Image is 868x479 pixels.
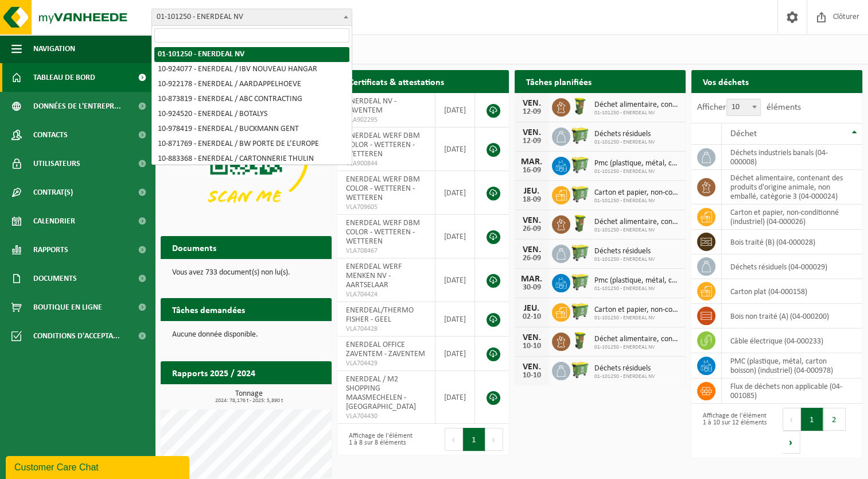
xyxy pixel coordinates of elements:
td: bois non traité (A) (04-000200) [722,304,862,329]
span: 01-101250 - ENERDEAL NV [594,315,680,322]
td: [DATE] [435,128,475,171]
div: Affichage de l'élément 1 à 8 sur 8 éléments [343,427,417,452]
button: 1 [463,428,485,451]
span: ENERDEAL OFFICE ZAVENTEM - ZAVENTEM [346,341,425,358]
span: Pmc (plastique, métal, carton boisson) (industriel) [594,276,680,285]
div: 26-09 [520,254,543,262]
td: bois traité (B) (04-000028) [722,230,862,254]
span: Déchet alimentaire, contenant des produits d'origine animale, non emballé, catég... [594,101,680,110]
span: ENERDEAL WERF MENKEN NV - AARTSELAAR [346,262,402,289]
span: VLA708467 [346,246,426,256]
h2: Rapports 2025 / 2024 [161,361,267,384]
div: VEN. [520,99,543,108]
img: WB-0060-HPE-GN-51 [570,96,590,116]
img: WB-0060-HPE-GN-51 [570,214,590,233]
span: ENERDEAL WERF DBM COLOR - WETTEREN - WETTEREN [346,132,420,159]
img: WB-0660-HPE-GN-51 [570,302,590,321]
span: 01-101250 - ENERDEAL NV [594,344,680,351]
button: 2 [823,408,846,431]
div: 12-09 [520,108,543,116]
div: MAR. [520,275,543,284]
div: 30-09 [520,284,543,292]
span: VLA704430 [346,412,426,421]
div: 10-10 [520,372,543,380]
span: Boutique en ligne [33,293,102,322]
span: 10 [727,99,760,115]
li: 10-922178 - ENERDEAL / AARDAPPELHOEVE [154,77,349,92]
span: VLA704428 [346,325,426,334]
span: Tableau de bord [33,63,95,92]
div: 26-09 [520,225,543,233]
span: Contacts [33,121,68,149]
span: Données de l'entrepr... [33,92,121,121]
span: Déchets résiduels [594,130,655,139]
td: [DATE] [435,302,475,337]
span: 01-101250 - ENERDEAL NV [594,168,680,175]
td: déchet alimentaire, contenant des produits d'origine animale, non emballé, catégorie 3 (04-000024) [722,170,862,204]
span: Documents [33,264,77,293]
td: [DATE] [435,93,475,128]
button: Next [485,428,503,451]
span: 01-101250 - ENERDEAL NV [151,9,352,26]
span: Carton et papier, non-conditionné (industriel) [594,306,680,315]
span: Navigation [33,34,75,63]
h2: Tâches planifiées [515,70,603,92]
td: déchets résiduels (04-000029) [722,254,862,279]
h2: Documents [161,236,228,258]
span: Utilisateurs [33,149,80,178]
td: [DATE] [435,258,475,302]
a: Consulter les rapports [232,384,330,407]
td: carton et papier, non-conditionné (industriel) (04-000026) [722,204,862,230]
span: 01-101250 - ENERDEAL NV [594,227,680,234]
span: ENERDEAL WERF DBM COLOR - WETTEREN - WETTEREN [346,219,420,246]
span: Carton et papier, non-conditionné (industriel) [594,188,680,198]
td: [DATE] [435,215,475,258]
button: Previous [445,428,463,451]
td: câble électrique (04-000233) [722,329,862,353]
button: 1 [801,408,823,431]
span: Conditions d'accepta... [33,322,120,350]
p: Vous avez 733 document(s) non lu(s). [172,269,320,277]
h2: Certificats & attestations [337,70,456,92]
span: 2024: 78,176 t - 2025: 5,890 t [166,398,332,404]
div: JEU. [520,187,543,196]
span: ENERDEAL WERF DBM COLOR - WETTEREN - WETTEREN [346,175,420,202]
span: Déchets résiduels [594,247,655,256]
div: Affichage de l'élément 1 à 10 sur 12 éléments [697,407,771,455]
span: 01-101250 - ENERDEAL NV [594,198,680,204]
div: JEU. [520,304,543,313]
span: VLA709605 [346,203,426,212]
li: 10-924077 - ENERDEAL / IBV NOUVEAU HANGAR [154,62,349,77]
span: ENERDEAL/THERMO FISHER - GEEL [346,306,414,324]
div: 18-09 [520,196,543,204]
li: 10-978419 - ENERDEAL / BUCKMANN GENT [154,122,349,137]
button: Next [783,431,800,454]
span: ENERDEAL NV - ZAVENTEM [346,97,396,115]
div: VEN. [520,333,543,342]
div: VEN. [520,216,543,225]
img: WB-0060-HPE-GN-51 [570,331,590,350]
span: Déchet alimentaire, contenant des produits d'origine animale, non emballé, catég... [594,218,680,227]
iframe: chat widget [6,454,192,479]
div: 16-09 [520,167,543,175]
h2: Tâches demandées [161,298,256,320]
td: déchets industriels banals (04-000008) [722,145,862,170]
li: 10-871769 - ENERDEAL / BW PORTE DE L’EUROPE [154,137,349,152]
img: WB-0660-HPE-GN-51 [570,155,590,175]
div: MAR. [520,157,543,167]
span: 01-101250 - ENERDEAL NV [594,285,680,292]
span: VLA704429 [346,359,426,368]
div: VEN. [520,362,543,372]
td: [DATE] [435,171,475,215]
span: Calendrier [33,207,75,235]
span: VLA704424 [346,290,426,299]
span: 01-101250 - ENERDEAL NV [594,139,655,146]
span: Pmc (plastique, métal, carton boisson) (industriel) [594,159,680,168]
span: ENERDEAL / M2 SHOPPING MAASMECHELEN - [GEOGRAPHIC_DATA] [346,375,416,411]
div: VEN. [520,128,543,137]
span: Déchet alimentaire, contenant des produits d'origine animale, non emballé, catég... [594,335,680,344]
img: WB-0660-HPE-GN-51 [570,243,590,262]
img: WB-0660-HPE-GN-51 [570,126,590,145]
td: PMC (plastique, métal, carton boisson) (industriel) (04-000978) [722,353,862,378]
